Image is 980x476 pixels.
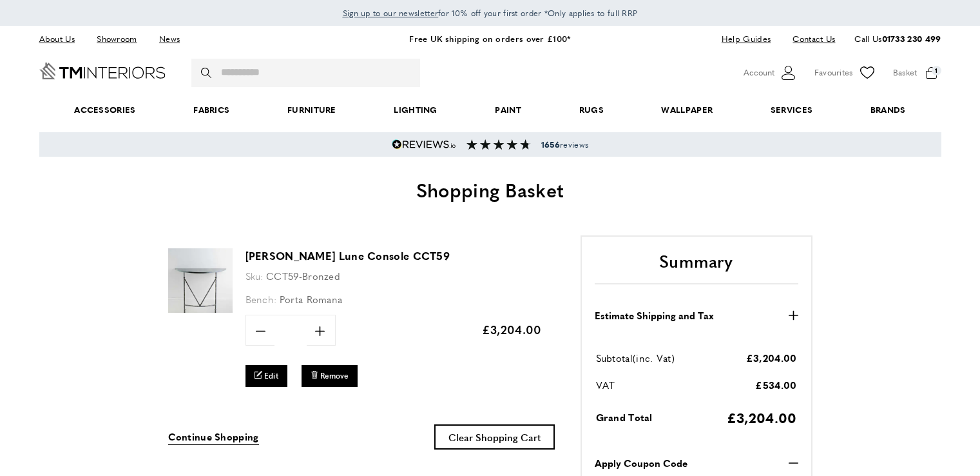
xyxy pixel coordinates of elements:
[595,455,798,471] button: Apply Coupon Code
[595,455,687,471] strong: Apply Coupon Code
[87,30,146,48] a: Showroom
[264,370,278,381] span: Edit
[302,365,358,386] button: Remove Stanley Demi Lune Console CCT59
[541,139,560,150] strong: 1656
[343,6,439,19] a: Sign up to our newsletter
[744,66,774,79] span: Account
[633,90,742,130] a: Wallpaper
[755,378,796,392] span: £534.00
[746,351,797,364] span: £3,204.00
[266,269,340,283] span: CCT59-Bronzed
[841,90,934,130] a: Brands
[201,59,214,87] button: Search
[466,90,550,130] a: Paint
[258,90,365,130] a: Furniture
[854,32,941,46] p: Call Us
[541,139,588,150] span: reviews
[343,7,638,19] span: for 10% off your first order *Only applies to full RRP
[409,32,570,45] a: Free UK shipping on orders over £100*
[783,30,835,48] a: Contact Us
[365,90,466,130] a: Lighting
[416,175,564,203] span: Shopping Basket
[882,32,941,45] a: 01733 230 499
[595,308,798,323] button: Estimate Shipping and Tax
[45,90,164,130] span: Accessories
[168,304,233,315] a: Stanley Demi Lune Console CCT59
[149,30,189,48] a: News
[320,370,349,381] span: Remove
[712,30,780,48] a: Help Guides
[482,321,542,337] span: £3,204.00
[727,408,797,427] span: £3,204.00
[742,90,841,130] a: Services
[245,248,450,263] a: [PERSON_NAME] Lune Console CCT59
[168,248,233,313] img: Stanley Demi Lune Console CCT59
[434,424,555,450] button: Clear Shopping Cart
[814,63,877,83] a: Favourites
[596,410,653,424] span: Grand Total
[633,351,675,364] span: (inc. Vat)
[245,269,264,283] span: Sku:
[245,365,288,386] a: Edit Stanley Demi Lune Console CCT59
[814,66,853,79] span: Favourites
[448,430,541,444] span: Clear Shopping Cart
[595,250,798,284] h2: Summary
[164,90,258,130] a: Fabrics
[392,139,456,150] img: Reviews.io 5 stars
[595,308,714,323] strong: Estimate Shipping and Tax
[39,63,166,79] a: Go to Home page
[168,429,259,445] a: Continue Shopping
[280,292,343,306] span: Porta Romana
[550,90,633,130] a: Rugs
[596,378,615,392] span: VAT
[343,7,439,19] span: Sign up to our newsletter
[596,351,633,364] span: Subtotal
[466,139,531,150] img: Reviews section
[245,292,277,306] span: Bench:
[168,430,259,443] span: Continue Shopping
[39,30,84,48] a: About Us
[744,63,798,83] button: Customer Account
